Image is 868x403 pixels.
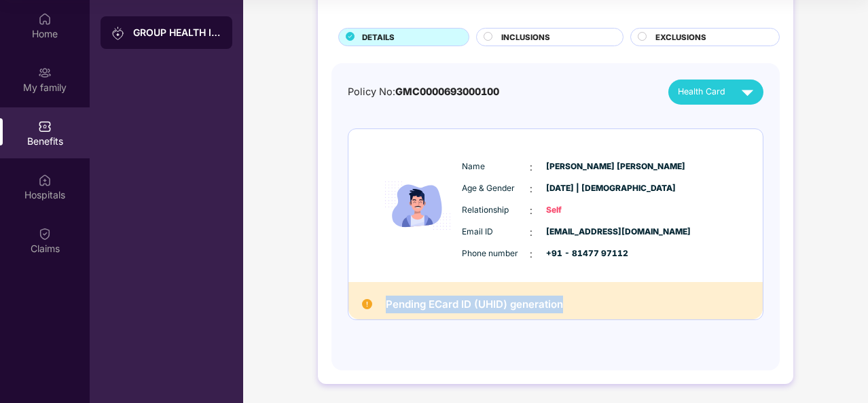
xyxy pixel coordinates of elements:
[736,80,759,104] img: svg+xml;base64,PHN2ZyB4bWxucz0iaHR0cDovL3d3dy53My5vcmcvMjAwMC9zdmciIHZpZXdCb3g9IjAgMCAyNCAyNCIgd2...
[546,160,614,173] span: [PERSON_NAME] [PERSON_NAME]
[546,182,614,195] span: [DATE] | [DEMOGRAPHIC_DATA]
[546,226,614,239] span: [EMAIL_ADDRESS][DOMAIN_NAME]
[377,150,458,262] img: icon
[111,27,125,40] img: svg+xml;base64,PHN2ZyB3aWR0aD0iMjAiIGhlaWdodD0iMjAiIHZpZXdCb3g9IjAgMCAyMCAyMCIgZmlsbD0ibm9uZSIgeG...
[546,247,614,260] span: +91 - 81477 97112
[678,85,725,99] span: Health Card
[133,26,221,39] div: GROUP HEALTH INSURANCE
[38,66,52,80] img: svg+xml;base64,PHN2ZyB3aWR0aD0iMjAiIGhlaWdodD0iMjAiIHZpZXdCb3g9IjAgMCAyMCAyMCIgZmlsbD0ibm9uZSIgeG...
[462,204,530,217] span: Relationship
[462,247,530,260] span: Phone number
[38,120,52,133] img: svg+xml;base64,PHN2ZyBpZD0iQmVuZWZpdHMiIHhtbG5zPSJodHRwOi8vd3d3LnczLm9yZy8yMDAwL3N2ZyIgd2lkdGg9Ij...
[530,160,532,175] span: :
[501,31,550,43] span: INCLUSIONS
[38,12,52,26] img: svg+xml;base64,PHN2ZyBpZD0iSG9tZSIgeG1sbnM9Imh0dHA6Ly93d3cudzMub3JnLzIwMDAvc3ZnIiB3aWR0aD0iMjAiIG...
[530,203,532,218] span: :
[38,173,52,187] img: svg+xml;base64,PHN2ZyBpZD0iSG9zcGl0YWxzIiB4bWxucz0iaHR0cDovL3d3dy53My5vcmcvMjAwMC9zdmciIHdpZHRoPS...
[462,226,530,239] span: Email ID
[348,84,499,100] div: Policy No:
[655,31,706,43] span: EXCLUSIONS
[362,31,395,43] span: DETAILS
[530,225,532,240] span: :
[462,160,530,173] span: Name
[395,86,499,97] span: GMC0000693000100
[530,247,532,262] span: :
[362,299,372,309] img: Pending
[530,181,532,196] span: :
[546,204,614,217] span: Self
[386,296,563,313] h2: Pending ECard ID (UHID) generation
[38,227,52,241] img: svg+xml;base64,PHN2ZyBpZD0iQ2xhaW0iIHhtbG5zPSJodHRwOi8vd3d3LnczLm9yZy8yMDAwL3N2ZyIgd2lkdGg9IjIwIi...
[668,80,763,105] button: Health Card
[462,182,530,195] span: Age & Gender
